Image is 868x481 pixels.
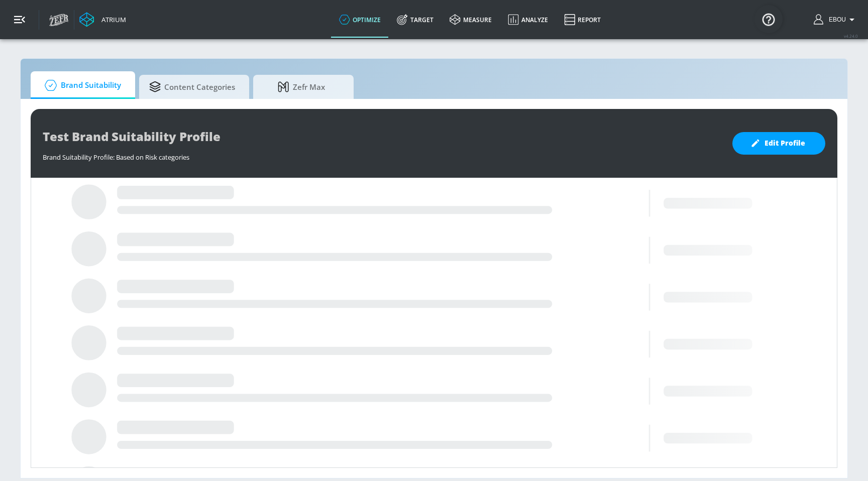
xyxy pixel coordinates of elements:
[389,2,442,38] a: Target
[500,2,556,38] a: Analyze
[825,16,846,23] span: login as: ebou.njie@zefr.com
[79,12,126,27] a: Atrium
[97,15,126,24] div: Atrium
[149,75,235,99] span: Content Categories
[263,75,340,99] span: Zefr Max
[752,137,805,150] span: Edit Profile
[556,2,609,38] a: Report
[814,14,858,26] button: Ebou
[732,132,825,155] button: Edit Profile
[41,73,121,97] span: Brand Suitability
[754,5,783,33] button: Open Resource Center
[43,148,722,162] div: Brand Suitability Profile: Based on Risk categories
[844,33,858,39] span: v 4.24.0
[331,2,389,38] a: optimize
[442,2,500,38] a: measure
